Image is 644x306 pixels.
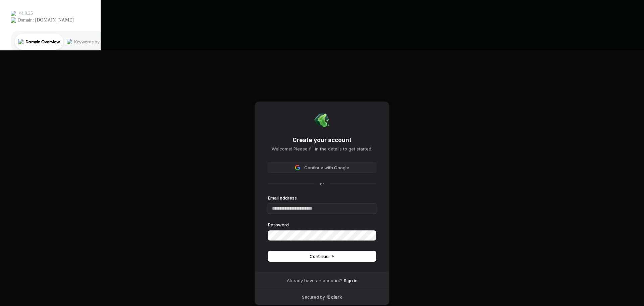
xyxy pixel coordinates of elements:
[268,251,376,261] button: Continue
[302,295,325,300] p: Secured by
[295,165,300,170] img: Sign in with Google
[11,11,16,16] img: logo_orange.svg
[19,11,33,16] div: v 4.0.25
[314,112,330,128] img: Jello SEO
[268,163,376,173] button: Sign in with GoogleContinue with Google
[67,39,72,44] img: tab_keywords_by_traffic_grey.svg
[344,277,358,283] a: Sign in
[304,165,349,171] span: Continue with Google
[17,17,74,23] div: Domain: [DOMAIN_NAME]
[326,295,342,299] a: Clerk logo
[268,222,289,228] label: Password
[268,136,376,144] h1: Create your account
[18,39,23,44] img: tab_domain_overview_orange.svg
[310,253,335,259] span: Continue
[320,181,324,187] p: or
[11,17,16,23] img: website_grey.svg
[287,277,342,283] span: Already have an account?
[268,195,297,201] label: Email address
[361,231,375,239] button: Show password
[74,40,113,44] div: Keywords by Traffic
[25,40,60,44] div: Domain Overview
[268,146,376,152] p: Welcome! Please fill in the details to get started.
